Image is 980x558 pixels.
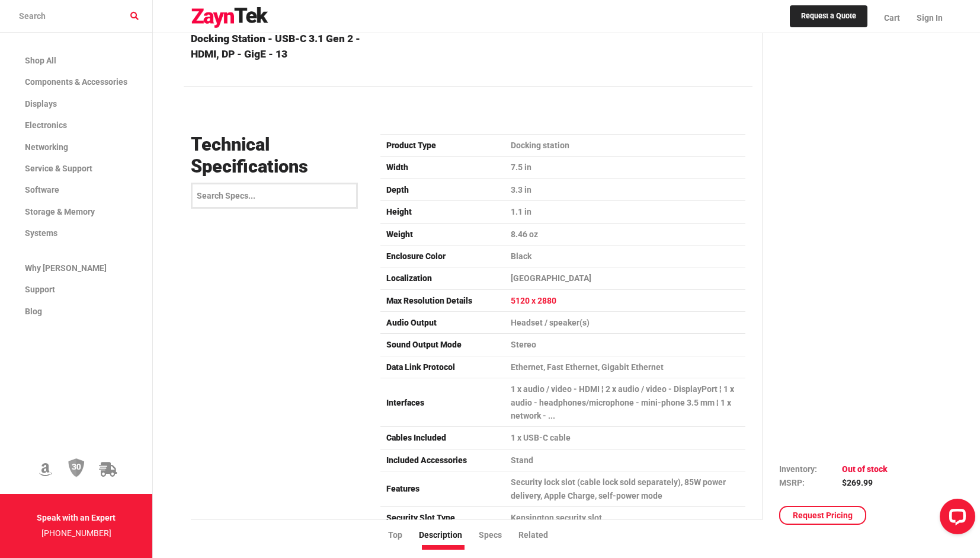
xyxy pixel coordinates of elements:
[505,267,745,289] td: [GEOGRAPHIC_DATA]
[25,99,57,109] span: Displays
[419,528,479,541] li: Description
[505,312,745,334] td: Headset / speaker(s)
[191,7,269,28] img: logo
[25,263,107,273] span: Why [PERSON_NAME]
[505,378,745,427] td: 1 x audio / video - HDMI ¦ 2 x audio / video - DisplayPort ¦ 1 x audio - headphones/microphone - ...
[380,356,505,378] td: Data Link Protocol
[380,312,505,334] td: Audio Output
[380,267,505,289] td: Localization
[25,164,92,173] span: Service & Support
[380,134,505,156] td: Product Type
[37,513,116,522] strong: Speak with an Expert
[930,494,980,544] iframe: LiveChat chat widget
[505,289,745,311] td: 5120 x 2880
[380,223,505,245] td: Weight
[25,56,56,65] span: Shop All
[479,528,518,541] li: Specs
[908,3,943,33] a: Sign In
[505,223,745,245] td: 8.46 oz
[25,307,42,316] span: Blog
[25,185,59,194] span: Software
[505,449,745,471] td: Stand
[505,201,745,223] td: 1.1 in
[505,134,745,156] td: Docking station
[505,334,745,356] td: Stereo
[876,3,908,33] a: Cart
[380,245,505,267] td: Enclosure Color
[505,245,745,267] td: Black
[505,178,745,200] td: 3.3 in
[505,356,745,378] td: Ethernet, Fast Ethernet, Gigabit Ethernet
[842,464,888,474] span: Out of stock
[388,528,419,541] li: Top
[518,528,565,541] li: Related
[191,183,358,209] input: Search Specs...
[41,528,111,538] a: [PHONE_NUMBER]
[779,506,866,525] a: Request Pricing
[380,427,505,449] td: Cables Included
[25,142,68,152] span: Networking
[884,13,900,23] span: Cart
[380,471,505,507] td: Features
[25,207,95,216] span: Storage & Memory
[191,134,366,178] h3: Technical Specifications
[380,449,505,471] td: Included Accessories
[25,77,127,87] span: Components & Accessories
[380,178,505,200] td: Depth
[779,476,842,489] td: MSRP
[380,157,505,178] td: Width
[505,157,745,178] td: 7.5 in
[505,471,745,507] td: Security lock slot (cable lock sold separately), 85W power delivery, Apple Charge, self-power mode
[380,334,505,356] td: Sound Output Mode
[68,458,85,478] img: 30 Day Return Policy
[380,378,505,427] td: Interfaces
[25,228,57,238] span: Systems
[505,506,745,528] td: Kensington security slot
[380,506,505,528] td: Security Slot Type
[779,463,842,476] td: Inventory
[25,285,55,294] span: Support
[25,120,67,130] span: Electronics
[191,15,366,62] h4: Acer ADK933 USB Type-C Dock III - Docking station - USB-C 3.1 Gen 2 - HDMI, DP - GigE - 13
[505,427,745,449] td: 1 x USB-C cable
[790,5,867,28] a: Request a Quote
[380,289,505,311] td: Max Resolution Details
[380,201,505,223] td: Height
[842,476,888,489] td: $269.99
